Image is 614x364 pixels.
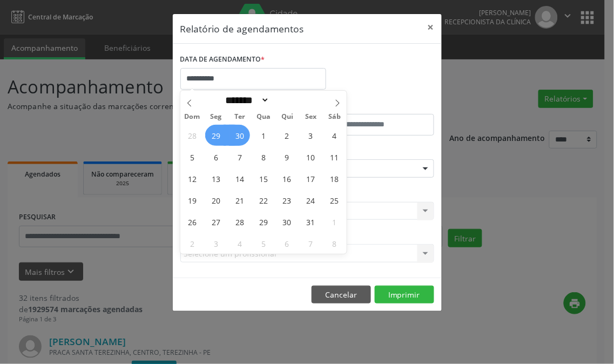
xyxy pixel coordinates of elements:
span: Novembro 4, 2025 [229,233,250,254]
span: Outubro 12, 2025 [181,168,203,189]
span: Outubro 13, 2025 [205,168,226,189]
span: Outubro 28, 2025 [229,211,250,232]
select: Month [222,95,269,106]
span: Novembro 7, 2025 [300,233,321,254]
button: Imprimir [375,286,434,304]
span: Outubro 7, 2025 [229,146,250,167]
span: Outubro 26, 2025 [181,211,203,232]
span: Outubro 10, 2025 [300,146,321,167]
span: Novembro 5, 2025 [253,233,274,254]
span: Outubro 4, 2025 [324,125,345,146]
span: Seg [204,113,228,120]
span: Outubro 30, 2025 [276,211,298,232]
span: Ter [228,113,252,120]
span: Outubro 8, 2025 [253,146,274,167]
span: Novembro 1, 2025 [324,211,345,232]
span: Outubro 2, 2025 [276,125,298,146]
label: ATÉ [310,97,434,114]
span: Outubro 27, 2025 [205,211,226,232]
span: Outubro 19, 2025 [181,190,203,211]
span: Dom [180,113,204,120]
span: Outubro 15, 2025 [253,168,274,189]
span: Sáb [323,113,347,120]
span: Outubro 31, 2025 [300,211,321,232]
span: Outubro 1, 2025 [253,125,274,146]
span: Outubro 18, 2025 [324,168,345,189]
span: Sex [299,113,323,120]
span: Setembro 30, 2025 [229,125,250,146]
span: Novembro 8, 2025 [324,233,345,254]
h5: Relatório de agendamentos [180,22,304,36]
span: Outubro 11, 2025 [324,146,345,167]
span: Novembro 6, 2025 [276,233,298,254]
span: Outubro 25, 2025 [324,190,345,211]
span: Outubro 16, 2025 [276,168,298,189]
span: Outubro 21, 2025 [229,190,250,211]
span: Outubro 9, 2025 [276,146,298,167]
span: Outubro 5, 2025 [181,146,203,167]
label: DATA DE AGENDAMENTO [180,51,265,68]
span: Qui [275,113,299,120]
button: Cancelar [312,286,371,304]
span: Outubro 24, 2025 [300,190,321,211]
span: Qua [252,113,275,120]
span: Outubro 22, 2025 [253,190,274,211]
span: Novembro 3, 2025 [205,233,226,254]
span: Outubro 3, 2025 [300,125,321,146]
input: Year [269,95,305,106]
span: Outubro 6, 2025 [205,146,226,167]
button: Close [420,14,442,41]
span: Outubro 29, 2025 [253,211,274,232]
span: Outubro 20, 2025 [205,190,226,211]
span: Outubro 14, 2025 [229,168,250,189]
span: Novembro 2, 2025 [181,233,203,254]
span: Outubro 17, 2025 [300,168,321,189]
span: Setembro 29, 2025 [205,125,226,146]
span: Setembro 28, 2025 [181,125,203,146]
span: Outubro 23, 2025 [276,190,298,211]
